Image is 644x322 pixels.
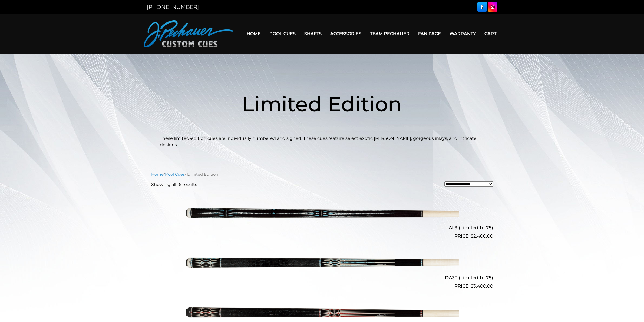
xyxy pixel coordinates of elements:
h2: AL3 (Limited to 75) [151,223,493,233]
a: Home [242,27,265,41]
img: Pechauer Custom Cues [144,20,233,47]
a: Shafts [300,27,326,41]
img: DA3T (Limited to 75) [186,242,459,287]
a: Home [151,172,164,177]
a: Team Pechauer [366,27,414,41]
a: [PHONE_NUMBER] [147,4,199,10]
p: Showing all 16 results [151,181,197,188]
a: Warranty [445,27,480,41]
a: Pool Cues [265,27,300,41]
img: AL3 (Limited to 75) [186,192,459,238]
bdi: 3,400.00 [471,283,493,289]
a: AL3 (Limited to 75) $2,400.00 [151,192,493,240]
h2: DA3T (Limited to 75) [151,273,493,283]
p: These limited-edition cues are individually numbered and signed. These cues feature select exotic... [160,135,484,148]
a: Pool Cues [165,172,185,177]
span: Limited Edition [242,91,402,117]
span: $ [471,233,473,239]
a: Fan Page [414,27,445,41]
a: Accessories [326,27,366,41]
bdi: 2,400.00 [471,233,493,239]
nav: Breadcrumb [151,171,493,177]
span: $ [471,283,473,289]
select: Shop order [444,181,493,187]
a: DA3T (Limited to 75) $3,400.00 [151,242,493,290]
a: Cart [480,27,501,41]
